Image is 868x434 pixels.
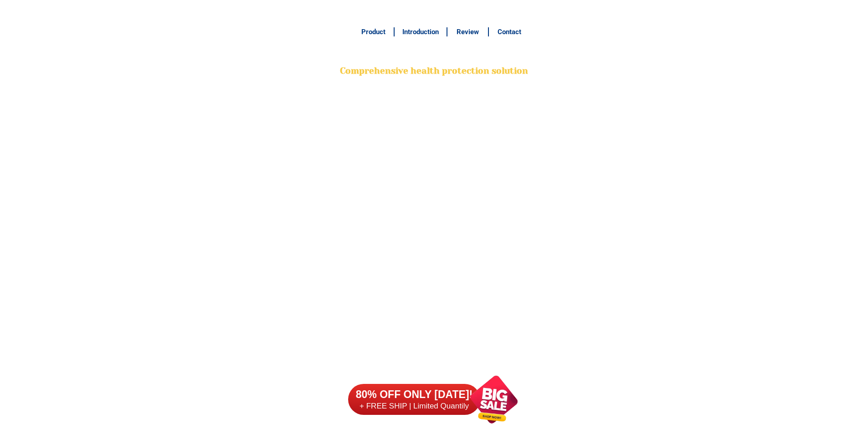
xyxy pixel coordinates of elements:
h6: 80% OFF ONLY [DATE]! [348,388,480,402]
h6: Review [452,27,483,37]
h3: FREE SHIPPING NATIONWIDE [339,5,530,19]
h6: Contact [494,27,525,37]
h2: BONA VITA COFFEE [339,44,530,65]
h6: + FREE SHIP | Limited Quantily [348,401,480,411]
h6: Introduction [399,27,442,37]
h2: Comprehensive health protection solution [339,65,530,78]
h6: Product [358,27,389,37]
